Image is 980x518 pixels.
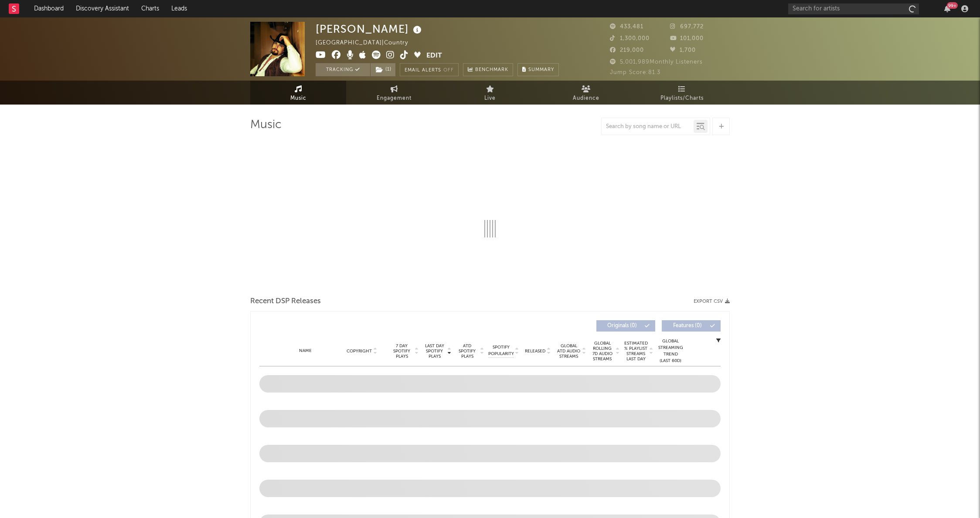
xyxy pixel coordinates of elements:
[694,299,730,304] button: Export CSV
[634,81,730,105] a: Playlists/Charts
[602,323,642,328] span: Originals ( 0 )
[660,93,704,104] span: Playlists/Charts
[602,123,694,130] input: Search by song name or URL
[423,343,446,359] span: Last Day Spotify Plays
[670,36,704,41] span: 101,000
[316,22,424,36] div: [PERSON_NAME]
[667,323,708,328] span: Features ( 0 )
[610,70,660,75] span: Jump Score: 81.3
[347,349,372,354] span: Copyright
[390,343,413,359] span: 7 Day Spotify Plays
[488,344,514,357] span: Spotify Popularity
[610,47,644,53] span: 219,000
[443,68,454,73] em: Off
[250,81,346,105] a: Music
[277,348,334,354] div: Name
[573,93,599,104] span: Audience
[657,338,684,364] div: Global Streaming Trend (Last 60D)
[590,341,614,362] span: Global Rolling 7D Audio Streams
[316,63,370,76] button: Tracking
[596,320,655,332] button: Originals(0)
[525,349,545,354] span: Released
[400,63,459,76] button: Email AlertsOff
[316,38,418,48] div: [GEOGRAPHIC_DATA] | Country
[624,341,648,362] span: Estimated % Playlist Streams Last Day
[517,63,559,76] button: Summary
[250,296,321,307] span: Recent DSP Releases
[426,51,442,61] button: Edit
[484,93,496,104] span: Live
[377,93,412,104] span: Engagement
[463,63,513,76] a: Benchmark
[610,59,703,65] span: 5,001,989 Monthly Listeners
[475,65,508,75] span: Benchmark
[346,81,442,105] a: Engagement
[662,320,721,332] button: Features(0)
[371,63,395,76] button: (1)
[788,3,919,14] input: Search for artists
[370,63,396,76] span: ( 1 )
[456,343,479,359] span: ATD Spotify Plays
[670,47,696,53] span: 1,700
[944,5,950,12] button: 99+
[290,93,306,104] span: Music
[557,343,581,359] span: Global ATD Audio Streams
[528,68,554,72] span: Summary
[538,81,634,105] a: Audience
[442,81,538,105] a: Live
[610,24,643,30] span: 433,481
[610,36,650,41] span: 1,300,000
[670,24,704,30] span: 697,772
[947,2,958,9] div: 99 +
